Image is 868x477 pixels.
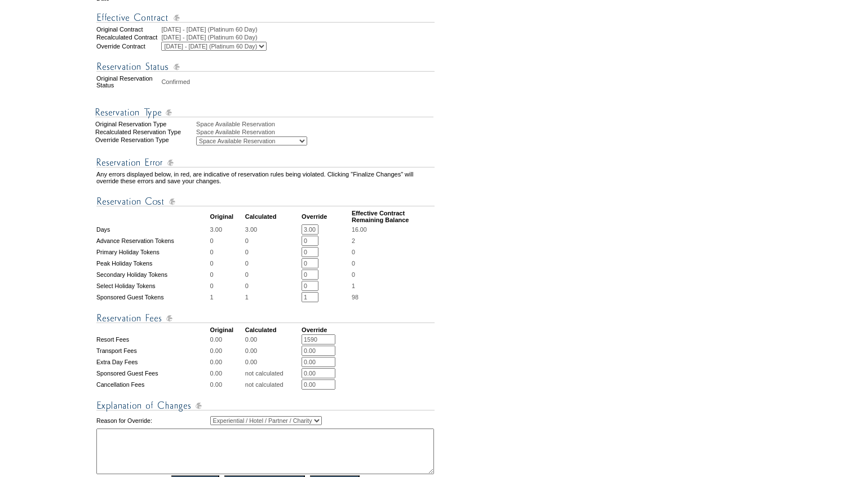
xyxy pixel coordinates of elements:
td: Calculated [245,326,300,333]
td: 0.00 [245,357,300,367]
td: 3.00 [245,224,300,235]
span: 0 [352,260,355,267]
td: 0 [245,258,300,268]
td: 0 [210,236,244,246]
img: Effective Contract [96,11,435,25]
td: not calculated [245,368,300,378]
td: 0 [245,247,300,257]
span: 0 [352,249,355,255]
span: 1 [352,282,355,289]
td: 0 [245,236,300,246]
img: Reservation Type [95,105,433,120]
td: Override [302,326,351,333]
td: 0.00 [210,346,244,356]
td: Recalculated Contract [96,34,160,41]
td: Original Reservation Status [96,75,160,89]
td: 0 [245,281,300,291]
td: Any errors displayed below, in red, are indicative of reservation rules being violated. Clicking ... [96,171,435,184]
div: Recalculated Reservation Type [95,129,195,135]
td: Original Contract [96,26,160,33]
td: 1 [210,292,244,302]
div: Override Reservation Type [95,136,195,145]
img: Reservation Errors [96,156,435,170]
td: Sponsored Guest Fees [96,368,209,378]
td: Original [210,326,244,333]
td: 0.00 [210,379,244,390]
td: Primary Holiday Tokens [96,247,209,257]
td: Override Contract [96,42,160,51]
img: Reservation Fees [96,311,435,325]
div: Space Available Reservation [196,121,436,127]
img: Reservation Status [96,60,435,74]
td: [DATE] - [DATE] (Platinum 60 Day) [161,26,435,33]
td: 0.00 [210,368,244,378]
td: Sponsored Guest Tokens [96,292,209,302]
td: Advance Reservation Tokens [96,236,209,246]
td: 3.00 [210,224,244,235]
td: not calculated [245,379,300,390]
td: 0 [245,270,300,280]
td: 0.00 [245,346,300,356]
img: Explanation of Changes [96,399,435,413]
td: 0.00 [210,334,244,344]
img: Reservation Cost [96,195,435,209]
td: Cancellation Fees [96,379,209,390]
td: Reason for Override: [96,414,209,427]
td: Resort Fees [96,334,209,344]
td: 0 [210,247,244,257]
td: Transport Fees [96,346,209,356]
td: Effective Contract Remaining Balance [352,210,435,223]
td: Select Holiday Tokens [96,281,209,291]
td: 0 [210,258,244,268]
div: Space Available Reservation [196,129,436,135]
td: Confirmed [161,75,435,89]
td: Extra Day Fees [96,357,209,367]
td: 0.00 [245,334,300,344]
div: Original Reservation Type [95,121,195,127]
span: 0 [352,271,355,278]
td: 0 [210,270,244,280]
td: 0 [210,281,244,291]
span: 2 [352,237,355,244]
span: 98 [352,294,358,301]
td: Calculated [245,210,300,223]
td: Secondary Holiday Tokens [96,270,209,280]
td: Peak Holiday Tokens [96,258,209,268]
td: 0.00 [210,357,244,367]
td: Override [302,210,351,223]
td: Original [210,210,244,223]
td: Days [96,224,209,235]
td: [DATE] - [DATE] (Platinum 60 Day) [161,34,435,41]
span: 16.00 [352,226,367,233]
td: 1 [245,292,300,302]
